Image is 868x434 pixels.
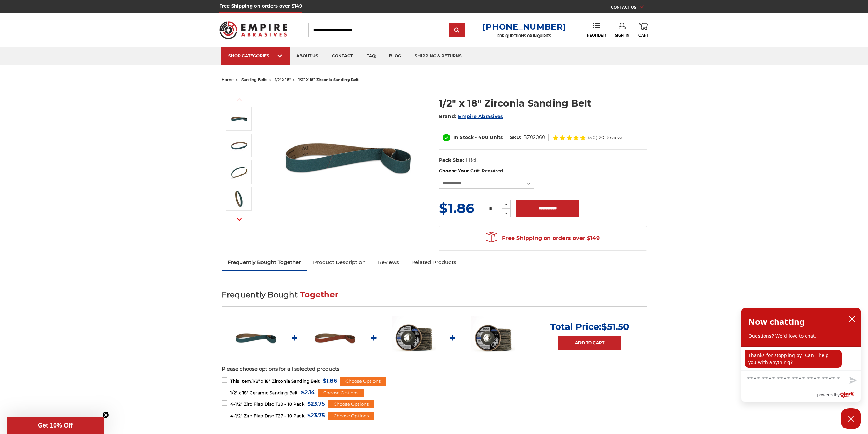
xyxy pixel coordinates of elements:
[328,400,374,408] div: Choose Options
[301,388,315,397] span: $2.14
[587,33,606,38] span: Reorder
[102,411,109,418] button: Close teaser
[228,53,283,58] div: SHOP CATEGORIES
[741,308,861,402] div: olark chatbox
[482,34,566,38] p: FOR QUESTIONS OR INQUIRIES
[298,77,359,82] span: 1/2" x 18" zirconia sanding belt
[745,350,842,368] p: Thanks for stopping by! Can I help you with anything?
[817,389,861,402] a: Powered by Olark
[453,134,474,140] span: In Stock
[439,97,647,110] h1: 1/2" x 18" Zirconia Sanding Belt
[231,92,248,107] button: Previous
[558,336,621,350] a: Add to Cart
[458,113,503,120] a: Empire Abrasives
[550,321,629,332] p: Total Price:
[231,212,248,227] button: Next
[599,135,623,140] span: 20 Reviews
[300,290,338,299] span: Together
[241,77,267,82] a: sanding belts
[841,408,861,429] button: Close Chatbox
[230,379,320,384] span: 1/2" x 18" Zirconia Sanding Belt
[230,379,252,384] strong: This Item:
[748,333,854,339] p: Questions? We'd love to chat.
[588,135,597,140] span: (5.0)
[318,389,364,397] div: Choose Options
[38,422,73,429] span: Get 10% Off
[231,190,248,207] img: 1/2" x 18" - Zirconia Sanding Belt
[587,23,606,37] a: Reorder
[847,314,857,324] button: close chatbox
[439,157,464,164] dt: Pack Size:
[523,134,545,141] dd: BZ02060
[741,347,861,370] div: chat
[817,391,835,399] span: powered
[222,365,647,373] p: Please choose options for all selected products
[222,290,298,299] span: Frequently Bought
[222,255,307,270] a: Frequently Bought Together
[475,134,477,140] span: -
[439,113,457,120] span: Brand:
[307,255,372,270] a: Product Description
[219,17,288,43] img: Empire Abrasives
[234,316,278,360] img: 1/2" x 18" Zirconia File Belt
[638,23,649,38] a: Cart
[405,255,462,270] a: Related Products
[466,157,479,164] dd: 1 Belt
[359,47,382,65] a: faq
[231,164,248,181] img: 1/2" x 18" Sanding Belt Zirc
[748,315,805,328] h2: Now chatting
[372,255,405,270] a: Reviews
[230,413,304,418] span: 4-1/2" Zirc Flap Disc T27 - 10 Pack
[638,33,649,38] span: Cart
[611,3,649,13] a: CONTACT US
[230,390,298,395] span: 1/2" x 18" Ceramic Sanding Belt
[439,168,647,174] label: Choose Your Grit:
[601,321,629,332] span: $51.50
[328,412,374,420] div: Choose Options
[323,376,337,386] span: $1.86
[490,134,503,140] span: Units
[408,47,469,65] a: shipping & returns
[450,24,464,37] input: Submit
[222,77,234,82] a: home
[486,232,600,245] span: Free Shipping on orders over $149
[307,399,325,408] span: $23.75
[615,33,630,38] span: Sign In
[382,47,408,65] a: blog
[230,402,304,407] span: 4-1/2" Zirc Flap Disc T29 - 10 Pack
[482,168,503,173] small: Required
[280,89,416,226] img: 1/2" x 18" Zirconia File Belt
[482,22,566,32] a: [PHONE_NUMBER]
[325,47,359,65] a: contact
[7,417,104,434] div: Get 10% OffClose teaser
[307,411,325,420] span: $23.75
[478,134,488,140] span: 400
[510,134,521,141] dt: SKU:
[340,377,386,386] div: Choose Options
[231,110,248,127] img: 1/2" x 18" Zirconia File Belt
[231,137,248,154] img: 1/2" x 18" Zirconia Sanding Belt
[844,373,861,389] button: Send message
[439,200,474,216] span: $1.86
[290,47,325,65] a: about us
[275,77,291,82] a: 1/2" x 18"
[835,391,840,399] span: by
